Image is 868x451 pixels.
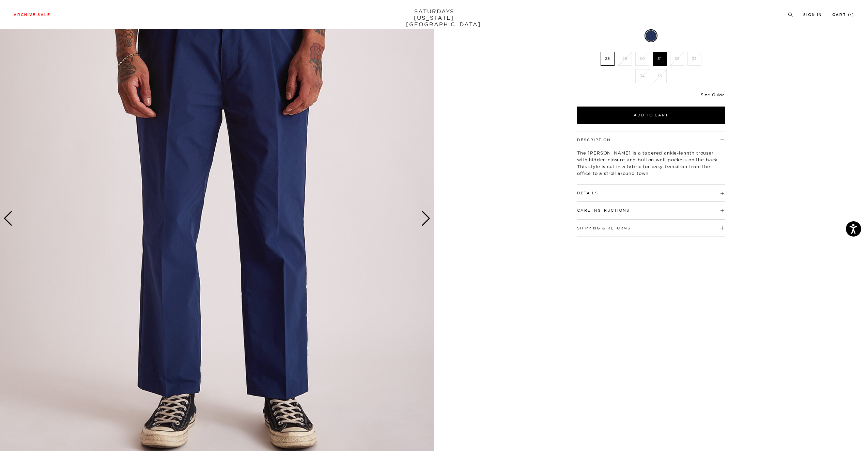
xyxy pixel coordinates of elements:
[577,209,630,212] button: Care Instructions
[3,211,13,226] div: Previous slide
[601,52,615,66] label: 28
[832,13,854,17] a: Cart (1)
[701,92,725,97] a: Size Guide
[803,13,822,17] a: Sign In
[14,13,50,17] a: Archive Sale
[577,138,611,142] button: Description
[577,226,631,230] button: Shipping & Returns
[850,14,852,17] small: 1
[577,149,725,177] p: The [PERSON_NAME] is a tapered ankle-length trouser with hidden closure and button welt pockets o...
[421,211,431,226] div: Next slide
[577,191,598,195] button: Details
[406,8,462,28] a: SATURDAYS[US_STATE][GEOGRAPHIC_DATA]
[577,107,725,124] button: Add to Cart
[653,52,667,66] label: 31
